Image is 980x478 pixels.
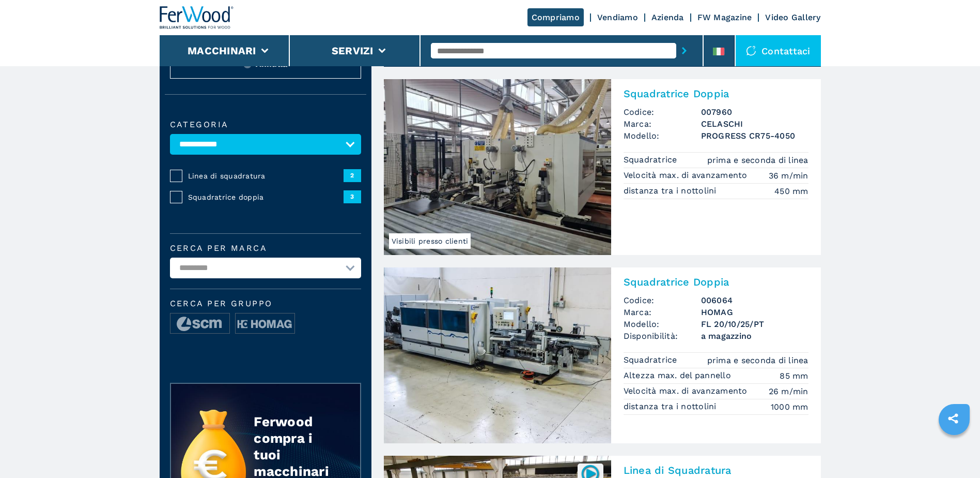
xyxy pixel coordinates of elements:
label: Categoria [170,121,361,129]
span: Modello: [624,318,701,330]
a: Azienda [651,12,684,22]
p: distanza tra i nottolini [624,401,719,412]
p: Squadratrice [624,154,680,166]
button: Macchinari [188,44,256,57]
span: Codice: [624,294,701,306]
h2: Squadratrice Doppia [624,87,808,100]
h3: 006064 [701,294,808,306]
img: Contattaci [746,46,756,56]
p: Squadratrice [624,354,680,366]
span: Disponibilità: [624,330,701,342]
img: image [170,313,229,334]
span: a magazzino [701,330,808,342]
em: 36 m/min [769,170,808,182]
h3: HOMAG [701,306,808,318]
p: distanza tra i nottolini [624,185,719,197]
span: 2 [344,169,361,182]
label: Cerca per marca [170,244,361,252]
h3: PROGRESS CR75-4050 [701,130,808,142]
span: Linea di squadratura [188,171,344,181]
a: Vendiamo [597,12,638,22]
div: Contattaci [736,35,821,66]
a: Squadratrice Doppia CELASCHI PROGRESS CR75-4050Visibili presso clientiSquadratrice DoppiaCodice:0... [384,79,821,255]
em: 26 m/min [769,385,808,397]
img: image [236,313,294,334]
em: prima e seconda di linea [707,154,808,166]
img: Squadratrice Doppia CELASCHI PROGRESS CR75-4050 [384,79,611,255]
em: 85 mm [780,370,808,382]
img: Squadratrice Doppia HOMAG FL 20/10/25/PT [384,267,611,443]
a: Video Gallery [765,12,820,22]
a: sharethis [940,406,966,431]
span: Codice: [624,106,701,118]
p: Velocità max. di avanzamento [624,385,750,397]
span: 3 [344,190,361,203]
span: Modello: [624,130,701,142]
h2: Linea di Squadratura [624,464,808,476]
span: Squadratrice doppia [188,192,344,202]
a: Compriamo [527,8,584,26]
p: Altezza max. del pannello [624,370,734,381]
p: Velocità max. di avanzamento [624,170,750,181]
span: Marca: [624,118,701,130]
em: 450 mm [774,185,808,197]
iframe: Chat [936,431,972,470]
span: Marca: [624,306,701,318]
em: prima e seconda di linea [707,354,808,366]
a: FW Magazine [697,12,752,22]
h3: 007960 [701,106,808,118]
button: submit-button [676,39,692,63]
a: Squadratrice Doppia HOMAG FL 20/10/25/PTSquadratrice DoppiaCodice:006064Marca:HOMAGModello:FL 20/... [384,267,821,443]
h2: Squadratrice Doppia [624,276,808,288]
h3: FL 20/10/25/PT [701,318,808,330]
button: Servizi [332,44,374,57]
img: Ferwood [160,6,234,29]
em: 1000 mm [771,401,808,413]
span: Cerca per Gruppo [170,300,361,308]
h3: CELASCHI [701,118,808,130]
span: Visibili presso clienti [389,233,471,249]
